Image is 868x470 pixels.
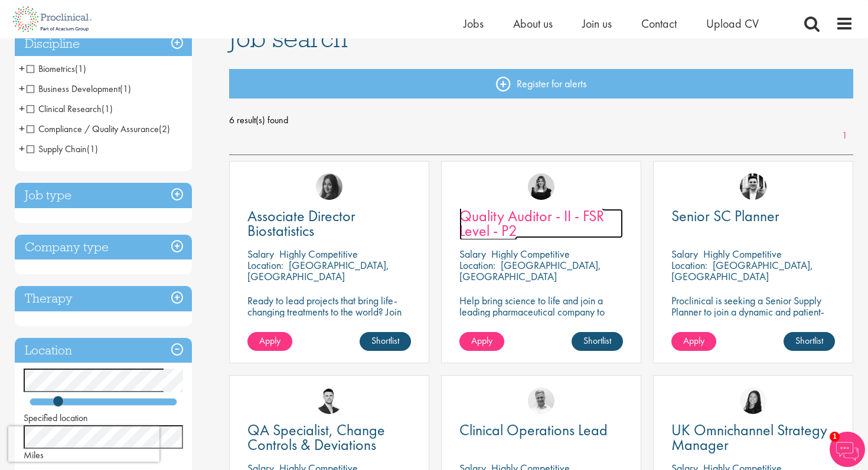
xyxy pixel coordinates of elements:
span: Clinical Operations Lead [459,420,608,440]
span: Compliance / Quality Assurance [27,123,170,135]
a: UK Omnichannel Strategy Manager [671,423,835,452]
a: Apply [247,332,292,351]
span: Business Development [27,83,131,95]
img: Numhom Sudsok [740,387,766,414]
span: + [19,140,25,157]
span: Supply Chain [27,143,87,155]
p: Proclinical is seeking a Senior Supply Planner to join a dynamic and patient-focused team within ... [671,295,835,340]
p: [GEOGRAPHIC_DATA], [GEOGRAPHIC_DATA] [247,258,389,283]
a: Join us [582,16,612,31]
span: + [19,120,25,137]
a: Apply [459,332,504,351]
a: About us [513,16,553,31]
a: Associate Director Biostatistics [247,209,411,238]
span: Location: [247,258,283,272]
img: Joshua Bye [528,387,554,414]
h3: Discipline [15,31,192,57]
span: Apply [683,334,704,347]
span: Apply [471,334,492,347]
img: Joshua Godden [316,387,342,414]
span: QA Specialist, Change Controls & Deviations [247,420,385,455]
a: Clinical Operations Lead [459,423,623,438]
span: Supply Chain [27,143,98,155]
span: + [19,80,25,97]
p: Highly Competitive [491,247,570,261]
span: Quality Auditor - II - FSR Level - P2 [459,206,604,241]
a: Contact [641,16,677,31]
img: Molly Colclough [528,173,554,200]
a: Shortlist [784,332,835,351]
span: Business Development [27,83,120,95]
span: Salary [459,247,486,261]
h3: Therapy [15,286,192,311]
span: Location: [671,258,707,272]
span: 1 [830,432,840,442]
span: Specified location [24,412,88,424]
img: Chatbot [830,432,865,467]
span: Compliance / Quality Assurance [27,123,159,135]
span: 6 result(s) found [229,111,854,129]
span: + [19,100,25,117]
h3: Company type [15,235,192,260]
a: Register for alerts [229,69,854,98]
a: Senior SC Planner [671,209,835,224]
iframe: reCAPTCHA [8,426,159,462]
span: UK Omnichannel Strategy Manager [671,420,827,455]
span: (1) [120,83,131,95]
a: Quality Auditor - II - FSR Level - P2 [459,209,623,238]
span: Location: [459,258,495,272]
p: Help bring science to life and join a leading pharmaceutical company to play a key role in delive... [459,295,623,351]
a: Shortlist [572,332,623,351]
span: Clinical Research [27,103,113,115]
a: Shortlist [360,332,411,351]
span: Associate Director Biostatistics [247,206,355,241]
span: Biometrics [27,63,86,75]
span: (1) [87,143,98,155]
a: Apply [671,332,716,351]
p: Highly Competitive [703,247,782,261]
p: Highly Competitive [279,247,358,261]
span: (1) [102,103,113,115]
h3: Location [15,338,192,363]
span: (1) [75,63,86,75]
span: (2) [159,123,170,135]
a: QA Specialist, Change Controls & Deviations [247,423,411,452]
span: Salary [247,247,274,261]
span: Salary [671,247,698,261]
span: Apply [259,334,280,347]
span: Clinical Research [27,103,102,115]
p: [GEOGRAPHIC_DATA], [GEOGRAPHIC_DATA] [671,258,813,283]
p: [GEOGRAPHIC_DATA], [GEOGRAPHIC_DATA] [459,258,601,283]
p: Ready to lead projects that bring life-changing treatments to the world? Join our client at the f... [247,295,411,351]
h3: Job type [15,183,192,208]
span: Senior SC Planner [671,206,779,226]
span: + [19,60,25,77]
span: Biometrics [27,63,75,75]
a: Jobs [464,16,484,31]
img: Edward Little [740,173,766,200]
img: Heidi Hennigan [316,173,342,200]
a: 1 [836,129,853,143]
a: Upload CV [706,16,759,31]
